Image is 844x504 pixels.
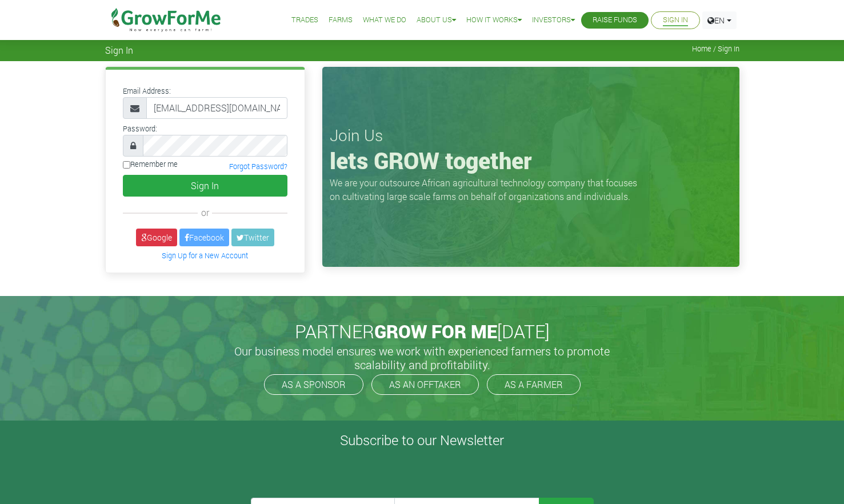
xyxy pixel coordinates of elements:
a: Trades [291,14,318,26]
a: Raise Funds [593,14,637,26]
h2: PARTNER [DATE] [110,321,735,342]
a: Google [136,229,177,246]
h5: Our business model ensures we work with experienced farmers to promote scalability and profitabil... [222,344,622,371]
p: We are your outsource African agricultural technology company that focuses on cultivating large s... [330,176,644,203]
a: Forgot Password? [229,162,287,171]
h1: lets GROW together [330,147,732,174]
button: Sign In [123,175,287,197]
h4: Subscribe to our Newsletter [14,432,830,449]
input: Email Address [146,97,287,119]
a: Farms [329,14,353,26]
label: Email Address: [123,86,171,97]
div: or [123,206,287,219]
a: About Us [417,14,456,26]
a: AS A FARMER [487,374,581,395]
a: EN [702,11,737,29]
a: Sign In [663,14,688,26]
a: AS AN OFFTAKER [371,374,479,395]
a: Investors [532,14,575,26]
span: GROW FOR ME [374,319,497,343]
a: How it Works [466,14,522,26]
span: Sign In [105,45,133,55]
input: Remember me [123,161,130,169]
label: Remember me [123,159,178,170]
span: Home / Sign In [692,45,739,53]
a: What We Do [363,14,406,26]
a: AS A SPONSOR [264,374,363,395]
label: Password: [123,123,157,134]
h3: Join Us [330,126,732,145]
iframe: reCAPTCHA [251,453,425,498]
a: Sign Up for a New Account [162,251,248,260]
